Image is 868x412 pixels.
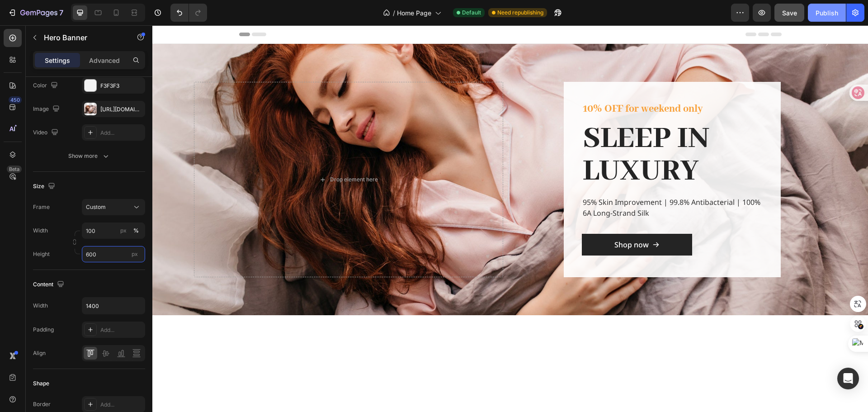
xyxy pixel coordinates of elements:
div: Beta [7,166,22,173]
div: Undo/Redo [170,4,207,22]
div: Size [33,180,57,193]
div: Drop element here [178,151,226,158]
label: Height [33,250,50,258]
div: Shape [33,379,49,388]
p: Hero Banner [44,32,121,43]
span: Save [782,9,797,17]
label: Width [33,227,48,235]
div: Padding [33,326,54,334]
a: Shop now [429,208,540,230]
span: px [132,251,138,257]
p: Advanced [89,56,120,65]
p: 95% Skin Improvement | 99.8% Antibacterial | 100% 6A Long-Strand Silk [430,171,609,193]
input: Auto [82,298,145,314]
div: Publish [816,8,838,18]
button: Custom [82,199,145,215]
div: Width [33,302,48,310]
div: Add... [100,401,143,409]
div: Border [33,400,51,408]
div: [URL][DOMAIN_NAME] [100,105,143,114]
div: Add... [100,129,143,137]
div: px [120,227,127,235]
label: Frame [33,203,50,211]
iframe: Design area [152,25,868,412]
span: Custom [86,203,106,211]
input: px% [82,223,145,239]
div: Align [33,349,46,357]
div: Content [33,279,66,291]
span: / [393,8,395,18]
button: Publish [808,4,846,22]
div: 450 [9,96,22,104]
div: F3F3F3 [100,82,143,90]
div: Image [33,103,61,115]
button: Show more [33,148,145,164]
button: Save [774,4,804,22]
button: 7 [4,4,67,22]
div: Show more [68,152,110,161]
p: Shop now [462,214,496,225]
div: Open Intercom Messenger [837,368,859,389]
p: Settings [45,56,70,65]
input: px [82,246,145,262]
h2: SLEEP IN LUXURY [429,96,610,163]
span: Home Page [397,8,431,18]
p: 7 [59,7,63,18]
p: 10% OFF for weekend only [430,76,609,92]
span: Need republishing [497,9,543,17]
div: Add... [100,326,143,334]
div: Color [33,80,60,92]
button: % [118,225,129,236]
div: Video [33,127,60,139]
div: % [133,227,139,235]
button: px [131,225,142,236]
span: Default [462,9,481,17]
